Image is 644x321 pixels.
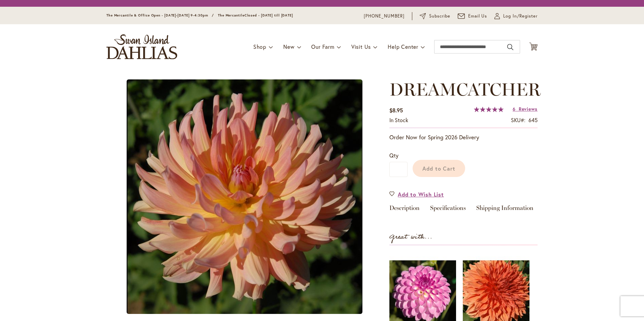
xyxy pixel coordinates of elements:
a: 6 Reviews [513,106,538,112]
div: 100% [474,107,504,112]
span: Our Farm [311,43,334,50]
span: 6 [513,106,516,112]
a: Email Us [458,13,487,20]
span: Help Center [388,43,418,50]
span: Closed - [DATE] till [DATE] [245,13,293,17]
img: main product photo [127,79,362,314]
strong: SKU [511,116,525,123]
a: Log In/Register [494,13,538,20]
span: Email Us [468,13,487,20]
strong: Great with... [389,231,432,243]
span: In stock [389,116,408,123]
a: [PHONE_NUMBER] [364,13,405,20]
span: Visit Us [351,43,371,50]
div: Detailed Product Info [389,205,538,215]
span: New [283,43,294,50]
span: Shop [253,43,266,50]
span: DREAMCATCHER [389,79,541,100]
span: $8.95 [389,107,403,114]
span: Log In/Register [503,13,538,20]
button: Search [507,42,513,52]
div: Availability [389,116,408,124]
span: Add to Wish List [398,190,444,198]
span: The Mercantile & Office Open - [DATE]-[DATE] 9-4:30pm / The Mercantile [106,13,245,17]
a: Add to Wish List [389,190,444,198]
p: Order Now for Spring 2026 Delivery [389,133,538,141]
a: Specifications [430,205,466,215]
span: Subscribe [429,13,450,20]
a: Description [389,205,420,215]
span: Qty [389,152,398,159]
a: Subscribe [420,13,450,20]
span: Reviews [519,106,538,112]
a: Shipping Information [476,205,534,215]
div: 645 [528,116,538,124]
a: store logo [106,34,177,59]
